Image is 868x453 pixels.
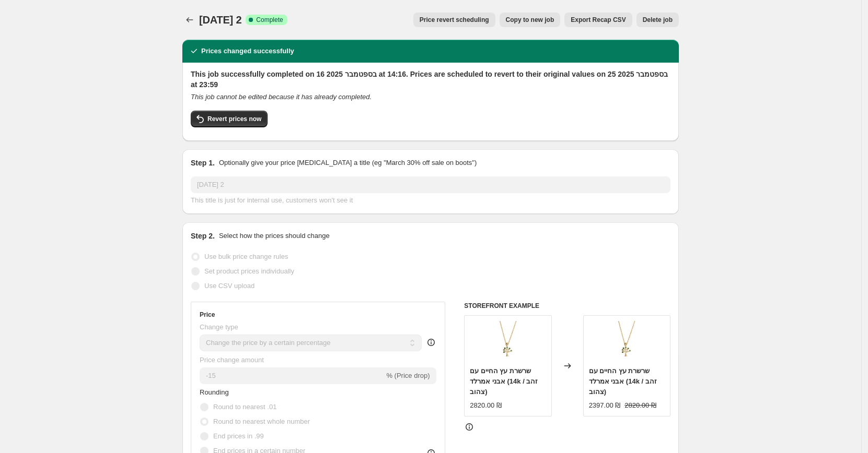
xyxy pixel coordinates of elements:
button: Copy to new job [500,13,561,27]
button: Export Recap CSV [564,13,632,27]
span: Round to nearest whole number [213,418,310,425]
p: Optionally give your price [MEDICAL_DATA] a title (eg "March 30% off sale on boots") [219,158,477,168]
strike: 2820.00 ₪ [624,400,656,411]
h2: Step 2. [191,231,215,241]
span: Copy to new job [506,16,554,24]
button: Price revert scheduling [413,13,495,27]
span: [DATE] 2 [199,14,241,26]
span: End prices in .99 [213,432,264,440]
span: Set product prices individually [204,267,294,275]
span: שרשרת עץ החיים עם אבני אמרלד (14k / זהב צהוב) [589,367,657,396]
h3: Price [200,311,215,319]
button: Price change jobs [182,13,197,27]
span: Price change amount [200,356,264,364]
p: Select how the prices should change [219,231,330,241]
input: 30% off holiday sale [191,176,670,193]
span: Price revert scheduling [420,16,489,24]
div: 2820.00 ₪ [470,400,502,411]
span: This title is just for internal use, customers won't see it [191,196,353,204]
span: Export Recap CSV [571,16,626,24]
span: Delete job [643,16,673,24]
h2: Prices changed successfully [201,46,294,56]
span: Use bulk price change rules [204,253,288,260]
h2: This job successfully completed on 16 בספטמבר 2025 at 14:16. Prices are scheduled to revert to th... [191,69,670,90]
button: Delete job [636,13,679,27]
span: Round to nearest .01 [213,403,276,411]
span: Complete [256,16,283,24]
span: Change type [200,323,238,331]
h2: Step 1. [191,158,215,168]
span: % (Price drop) [386,372,430,379]
h6: STOREFRONT EXAMPLE [464,302,670,310]
i: This job cannot be edited because it has already completed. [191,93,372,101]
img: tree_80x.jpg [606,321,647,363]
span: Revert prices now [207,115,261,123]
span: שרשרת עץ החיים עם אבני אמרלד (14k / זהב צהוב) [470,367,538,396]
span: Use CSV upload [204,282,254,290]
button: Revert prices now [191,111,268,127]
input: -15 [200,367,384,384]
div: help [426,337,436,348]
div: 2397.00 ₪ [589,400,621,411]
span: Rounding [200,388,229,396]
img: tree_80x.jpg [487,321,529,363]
